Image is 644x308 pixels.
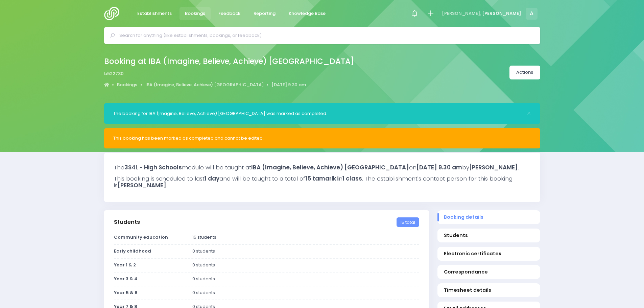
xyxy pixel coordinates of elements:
[218,10,240,17] span: Feedback
[397,217,419,227] span: 15 total
[271,81,306,88] a: [DATE] 9.30 am
[437,229,540,242] a: Students
[124,163,182,171] strong: 3S4L - High Schools
[180,7,211,20] a: Bookings
[114,248,151,254] strong: Early childhood
[114,219,140,226] h3: Students
[444,232,533,239] span: Students
[117,81,137,88] a: Bookings
[145,81,264,88] a: IBA (Imagine, Believe, Achieve) [GEOGRAPHIC_DATA]
[114,164,530,171] h3: The module will be taught at on by .
[114,289,138,296] strong: Year 5 & 6
[114,175,530,189] h3: This booking is scheduled to last and will be taught to a total of in . The establishment's conta...
[118,181,166,189] strong: [PERSON_NAME]
[469,163,518,171] strong: [PERSON_NAME]
[113,135,531,142] div: This booking has been marked as completed and cannot be edited.
[342,174,362,183] strong: 1 class
[444,250,533,257] span: Electronic certificates
[119,30,531,41] input: Search for anything (like establishments, bookings, or feedback)
[104,70,124,77] span: b522730
[114,234,168,240] strong: Community education
[114,276,138,282] strong: Year 3 & 4
[185,10,205,17] span: Bookings
[104,57,354,66] h2: Booking at IBA (Imagine, Believe, Achieve) [GEOGRAPHIC_DATA]
[289,10,326,17] span: Knowledge Base
[305,174,338,183] strong: 15 tamariki
[188,234,423,241] div: 15 students
[137,10,172,17] span: Establishments
[509,66,540,79] a: Actions
[251,163,409,171] strong: IBA (Imagine, Believe, Achieve) [GEOGRAPHIC_DATA]
[442,10,481,17] span: [PERSON_NAME],
[482,10,521,17] span: [PERSON_NAME]
[527,111,531,116] button: Close
[188,248,423,255] div: 0 students
[444,268,533,276] span: Correspondance
[437,265,540,279] a: Correspondance
[526,8,538,20] span: A
[248,7,281,20] a: Reporting
[213,7,246,20] a: Feedback
[437,283,540,297] a: Timesheet details
[444,287,533,294] span: Timesheet details
[113,110,522,117] div: The booking for IBA (Imagine, Believe, Achieve) [GEOGRAPHIC_DATA] was marked as completed.
[283,7,331,20] a: Knowledge Base
[114,262,136,268] strong: Year 1 & 2
[188,276,423,282] div: 0 students
[254,10,276,17] span: Reporting
[437,210,540,224] a: Booking details
[188,289,423,296] div: 0 students
[437,247,540,261] a: Electronic certificates
[205,174,219,183] strong: 1 day
[188,262,423,268] div: 0 students
[132,7,177,20] a: Establishments
[444,214,533,221] span: Booking details
[416,163,462,171] strong: [DATE] 9.30 am
[104,7,123,20] img: Logo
